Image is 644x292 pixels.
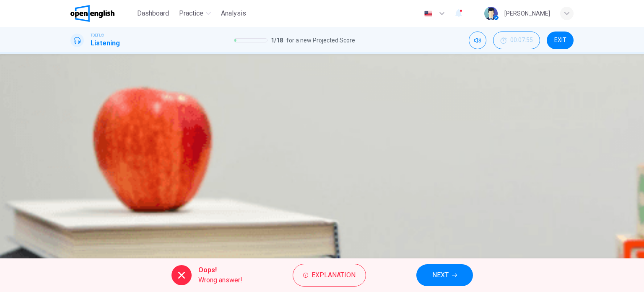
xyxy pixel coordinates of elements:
[91,32,104,38] span: TOEFL®
[554,37,566,44] span: EXIT
[547,32,574,49] button: EXIT
[432,269,449,281] span: NEXT
[218,6,249,21] button: Analysis
[70,5,114,22] img: OpenEnglish logo
[510,37,533,44] span: 00:07:55
[137,8,169,18] span: Dashboard
[134,6,172,21] button: Dashboard
[271,35,283,45] span: 1 / 18
[179,8,203,18] span: Practice
[176,6,214,21] button: Practice
[91,38,120,48] h1: Listening
[198,265,242,275] span: Oops!
[293,264,366,287] button: Explanation
[423,11,434,17] img: en
[504,8,550,18] div: [PERSON_NAME]
[493,32,540,49] div: Hide
[286,35,355,45] span: for a new Projected Score
[469,32,486,49] div: Mute
[198,275,242,285] span: Wrong answer!
[416,264,473,286] button: NEXT
[312,269,356,281] span: Explanation
[484,7,498,20] img: Profile picture
[221,8,246,18] span: Analysis
[493,32,540,49] button: 00:07:55
[70,5,134,22] a: OpenEnglish logo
